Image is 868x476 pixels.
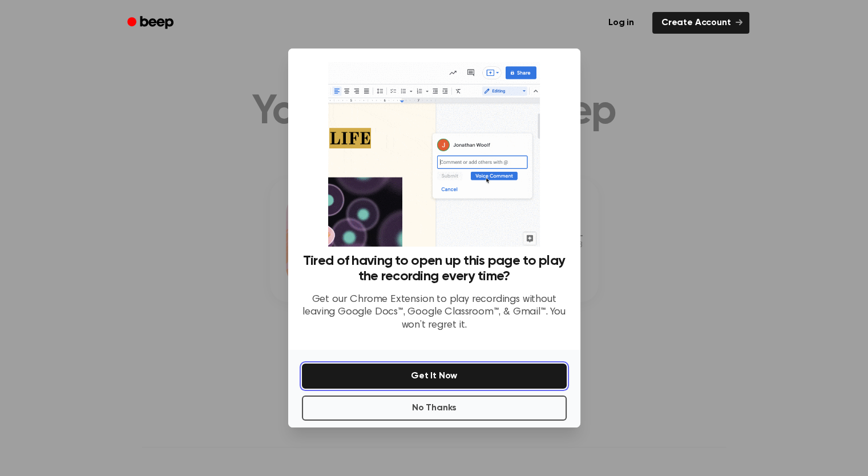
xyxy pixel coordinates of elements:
h3: Tired of having to open up this page to play the recording every time? [302,253,567,284]
img: Beep extension in action [328,62,540,247]
a: Create Account [652,12,749,34]
button: Get It Now [302,364,567,389]
a: Beep [119,12,184,34]
button: No Thanks [302,396,567,421]
p: Get our Chrome Extension to play recordings without leaving Google Docs™, Google Classroom™, & Gm... [302,293,567,332]
a: Log in [597,10,645,36]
